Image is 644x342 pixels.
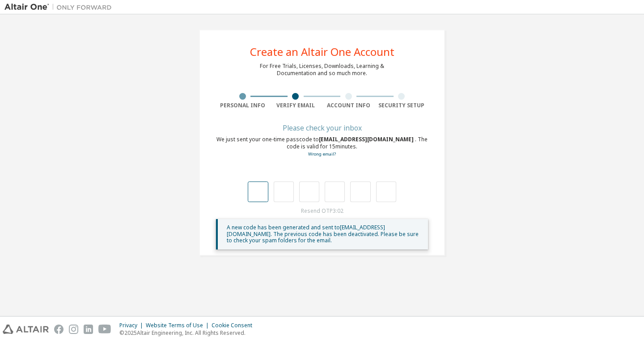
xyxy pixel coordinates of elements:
div: Please check your inbox [216,125,428,131]
a: Go back to the registration form [308,151,336,157]
img: youtube.svg [98,325,111,334]
div: Account Info [322,102,375,109]
img: altair_logo.svg [3,325,49,334]
div: Cookie Consent [212,322,258,329]
div: Create an Altair One Account [250,46,394,57]
img: facebook.svg [54,325,64,334]
img: instagram.svg [69,325,78,334]
div: Personal Info [216,102,269,109]
span: [EMAIL_ADDRESS][DOMAIN_NAME] [319,135,415,143]
div: Verify Email [269,102,322,109]
img: linkedin.svg [84,325,93,334]
div: Security Setup [375,102,428,109]
div: For Free Trials, Licenses, Downloads, Learning & Documentation and so much more. [260,63,384,77]
div: Privacy [119,322,146,329]
div: Website Terms of Use [146,322,212,329]
span: A new code has been generated and sent to [EMAIL_ADDRESS][DOMAIN_NAME] . The previous code has be... [227,224,419,244]
div: We just sent your one-time passcode to . The code is valid for 15 minutes. [216,136,428,158]
p: © 2025 Altair Engineering, Inc. All Rights Reserved. [119,329,258,337]
img: Altair One [4,3,116,12]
